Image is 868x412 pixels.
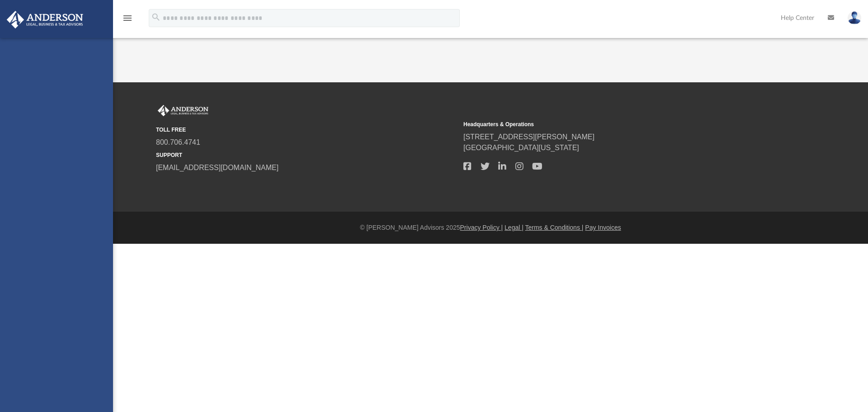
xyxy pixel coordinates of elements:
img: User Pic [848,11,861,24]
a: [EMAIL_ADDRESS][DOMAIN_NAME] [156,164,278,171]
small: SUPPORT [156,151,457,159]
a: Legal | [505,224,524,231]
img: Anderson Advisors Platinum Portal [156,105,210,117]
a: Terms & Conditions | [525,224,584,231]
a: [GEOGRAPHIC_DATA][US_STATE] [463,144,579,152]
a: Pay Invoices [585,224,621,231]
small: Headquarters & Operations [463,120,764,128]
i: menu [122,13,133,24]
a: 800.706.4741 [156,138,200,146]
a: [STREET_ADDRESS][PERSON_NAME] [463,133,594,141]
img: Anderson Advisors Platinum Portal [4,11,86,28]
a: Privacy Policy | [460,224,503,231]
i: search [151,12,161,22]
a: menu [122,17,133,24]
small: TOLL FREE [156,126,457,134]
div: © [PERSON_NAME] Advisors 2025 [113,223,868,232]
